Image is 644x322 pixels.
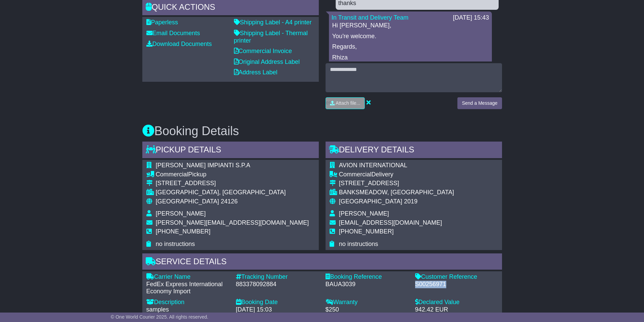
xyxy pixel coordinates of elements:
a: Address Label [234,69,278,76]
span: © One World Courier 2025. All rights reserved. [111,314,209,320]
div: $250 [326,306,408,314]
p: You're welcome. [332,33,488,40]
span: [GEOGRAPHIC_DATA] [339,198,402,205]
div: Pickup Details [142,142,319,160]
div: [DATE] 15:03 [236,306,319,314]
div: [STREET_ADDRESS] [156,180,309,187]
span: no instructions [339,241,378,247]
div: 942.42 EUR [415,306,498,314]
a: Original Address Label [234,58,300,65]
span: [PERSON_NAME] [339,210,389,217]
a: Commercial Invoice [234,48,292,54]
a: Paperless [146,19,178,26]
div: Delivery Details [326,142,502,160]
span: Commercial [339,171,372,178]
span: 2019 [404,198,418,205]
div: Carrier Name [146,273,229,281]
div: BAUA3039 [326,281,408,288]
span: [PERSON_NAME] IMPIANTI S.P.A [156,162,251,169]
div: [GEOGRAPHIC_DATA], [GEOGRAPHIC_DATA] [156,189,309,196]
div: S00256971 [415,281,498,288]
span: [PERSON_NAME][EMAIL_ADDRESS][DOMAIN_NAME] [156,219,309,226]
div: BANKSMEADOW, [GEOGRAPHIC_DATA] [339,189,454,196]
span: 24126 [221,198,238,205]
a: Shipping Label - A4 printer [234,19,312,26]
h3: Booking Details [142,124,502,138]
div: FedEx Express International Economy Import [146,281,229,295]
div: Tracking Number [236,273,319,281]
div: Booking Reference [326,273,408,281]
a: Download Documents [146,41,212,47]
button: Send a Message [457,97,502,109]
span: no instructions [156,241,195,247]
span: [PERSON_NAME] [156,210,206,217]
span: [PHONE_NUMBER] [156,228,211,235]
div: Service Details [142,253,502,272]
div: 883378092884 [236,281,319,288]
div: Description [146,299,229,306]
a: Email Documents [146,30,200,36]
p: Regards, [332,43,488,51]
span: [EMAIL_ADDRESS][DOMAIN_NAME] [339,219,442,226]
div: [STREET_ADDRESS] [339,180,454,187]
div: Warranty [326,299,408,306]
span: [GEOGRAPHIC_DATA] [156,198,219,205]
a: Shipping Label - Thermal printer [234,30,308,44]
div: Declared Value [415,299,498,306]
p: Hi [PERSON_NAME], [332,22,488,29]
div: [DATE] 15:43 [453,14,489,22]
div: Booking Date [236,299,319,306]
div: samples [146,306,229,314]
span: [PHONE_NUMBER] [339,228,394,235]
a: In Transit and Delivery Team [332,14,409,21]
span: AVION INTERNATIONAL [339,162,407,169]
p: Rhiza [332,54,488,61]
div: Customer Reference [415,273,498,281]
span: Commercial [156,171,188,178]
div: Pickup [156,171,309,178]
div: Delivery [339,171,454,178]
